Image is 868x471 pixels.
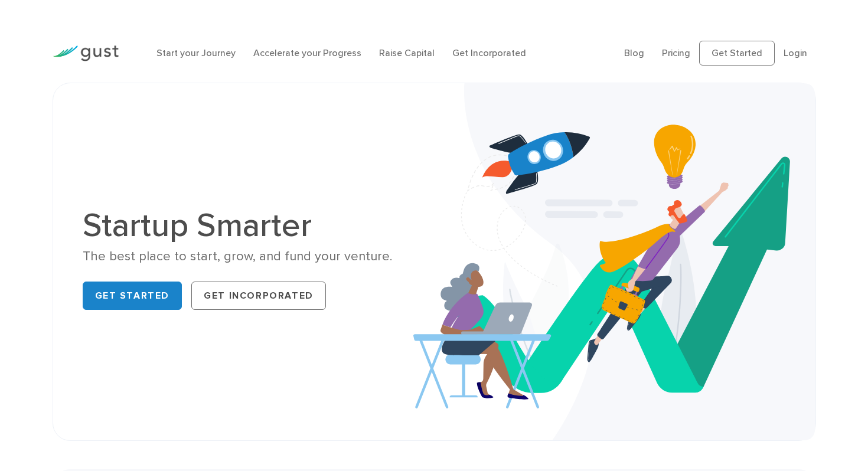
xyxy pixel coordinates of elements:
a: Login [784,47,807,58]
img: Startup Smarter Hero [413,83,815,440]
a: Get Started [83,282,182,310]
a: Accelerate your Progress [253,47,361,58]
a: Pricing [662,47,690,58]
a: Get Incorporated [452,47,526,58]
h1: Startup Smarter [83,209,426,242]
div: The best place to start, grow, and fund your venture. [83,248,426,265]
a: Blog [624,47,644,58]
a: Raise Capital [379,47,435,58]
img: Gust Logo [53,45,119,61]
a: Get Started [699,41,775,66]
a: Start your Journey [156,47,236,58]
a: Get Incorporated [191,282,326,310]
